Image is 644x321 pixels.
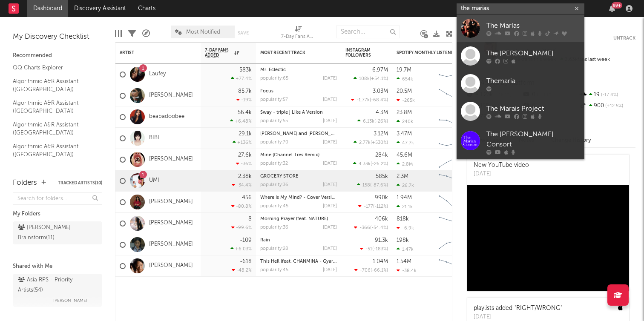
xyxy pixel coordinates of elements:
div: Artist [120,50,184,55]
div: -618 [240,259,252,264]
div: 8 [248,216,252,222]
div: ( ) [360,246,388,252]
div: ( ) [354,267,388,273]
div: -19 % [236,97,252,103]
div: [DATE] [323,97,337,102]
span: -183 % [374,247,387,252]
span: -51 [365,247,372,252]
div: 29.1k [239,131,252,137]
a: [PERSON_NAME] [149,156,193,163]
a: [PERSON_NAME] [149,220,193,227]
span: Most Notified [186,29,220,35]
div: +6.03 % [230,246,252,252]
div: Folders [13,178,37,188]
a: This Hell (feat. CHANMINA - Gyarupi Remix - Spotify Singles) [260,259,394,264]
div: This Hell (feat. CHANMINA - Gyarupi Remix - Spotify Singles) [260,259,337,264]
input: Search for artists [457,3,584,14]
div: popularity: 57 [260,97,288,102]
div: popularity: 45 [260,268,288,272]
div: [DATE] [323,183,337,187]
div: ( ) [358,203,388,209]
svg: Chart title [435,106,473,128]
div: 1.47k [397,246,414,252]
div: ( ) [354,76,388,81]
span: 2.77k [359,140,371,145]
div: My Folders [13,209,102,219]
div: Scott and Zelda [260,132,337,136]
div: 19.7M [397,67,411,73]
div: 27.6k [238,152,252,158]
div: My Discovery Checklist [13,32,102,42]
div: [DATE] [323,204,337,209]
div: 19 [579,89,635,100]
a: BIBI [149,135,159,142]
div: 406k [375,216,388,222]
a: [PERSON_NAME] and [PERSON_NAME] [260,132,345,136]
div: 99 + [612,2,622,9]
div: [DATE] [323,76,337,81]
div: Mr. Eclectic [260,68,337,72]
div: ( ) [357,182,388,188]
svg: Chart title [435,170,473,192]
div: 2.8M [397,161,413,167]
div: popularity: 70 [260,140,288,145]
div: The Marais Project [486,103,580,114]
div: 3.12M [374,131,388,137]
div: -34.4 % [232,182,252,188]
div: 56.4k [238,110,252,115]
a: beabadoobee [149,113,184,120]
a: Sway - triple j Like A Version [260,110,323,115]
div: New YouTube video [474,161,529,170]
a: [PERSON_NAME] [149,198,193,206]
a: Laufey [149,71,166,78]
span: 158 [362,183,370,188]
div: popularity: 65 [260,76,288,81]
div: 6.97M [372,67,388,73]
div: popularity: 36 [260,183,288,187]
div: 654k [397,76,413,82]
span: -112 % [374,204,387,209]
div: GROCERY STORE [260,174,337,179]
span: -177 [364,204,373,209]
div: 818k [397,216,409,222]
div: -6.9k [397,225,414,231]
svg: Chart title [435,149,473,170]
div: -109 [240,238,252,243]
svg: Chart title [435,128,473,149]
span: -54.4 % [371,226,387,230]
div: 3.03M [373,89,388,94]
span: 6.13k [363,119,374,124]
button: Tracked Artists(10) [58,181,102,185]
div: [DATE] [323,140,337,145]
div: playlists added [474,304,562,313]
div: 20.5M [397,89,412,94]
span: +530 % [372,140,387,145]
div: 91.3k [375,238,388,243]
div: popularity: 32 [260,161,288,166]
button: 99+ [609,5,615,12]
div: Spotify Monthly Listeners [397,50,460,55]
div: The [PERSON_NAME] Consort [486,129,580,150]
div: Where Is My Mind? - Cover Version [260,195,337,200]
div: +6.48 % [230,118,252,124]
div: 990k [375,195,388,201]
div: 3.47M [397,131,412,137]
div: [DATE] [323,119,337,123]
div: Asia RPS - Priority Artists ( 54 ) [18,275,95,295]
span: 108k [359,77,370,81]
a: The [PERSON_NAME] [457,42,584,70]
svg: Chart title [435,213,473,234]
svg: Chart title [435,255,473,277]
div: -80.8 % [231,203,252,209]
span: -26 % [376,119,387,124]
div: popularity: 28 [260,246,288,251]
div: [DATE] [474,170,529,178]
div: The [PERSON_NAME] [486,48,580,58]
a: Algorithmic A&R Assistant ([GEOGRAPHIC_DATA]) [13,77,94,94]
div: ( ) [354,225,388,230]
div: 583k [239,67,252,73]
a: [PERSON_NAME] [149,92,193,99]
span: -87.6 % [371,183,387,188]
div: 23.8M [397,110,412,115]
div: The Marías [486,20,580,31]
